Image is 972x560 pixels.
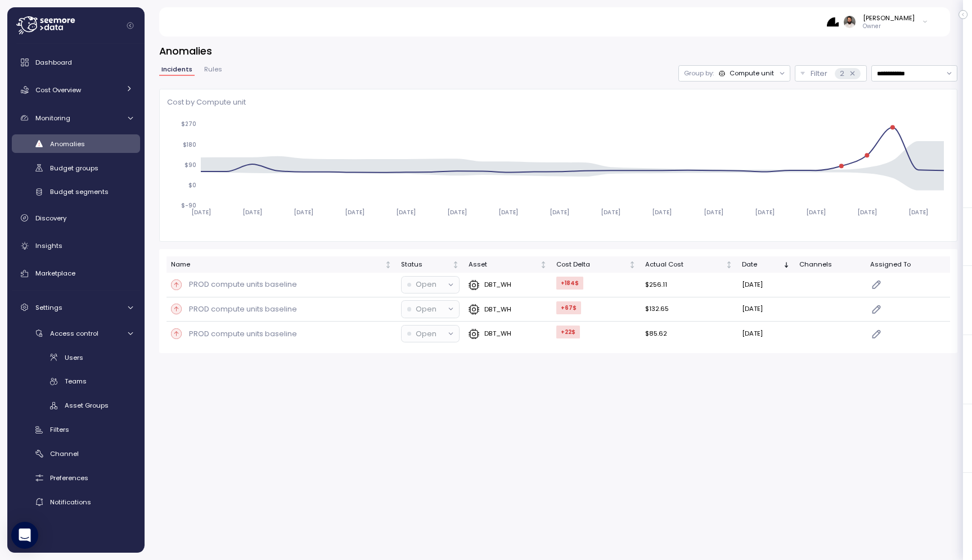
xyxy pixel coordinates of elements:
th: DateSorted descending [737,256,795,273]
span: Discovery [35,214,66,223]
div: Not sorted [539,261,547,269]
a: Budget groups [12,159,140,177]
td: [DATE] [737,322,795,346]
div: Assigned To [870,260,946,270]
div: +67 $ [556,301,581,314]
a: Channel [12,445,140,463]
span: Incidents [161,66,192,73]
p: Filter [811,68,827,79]
span: Access control [50,329,98,338]
tspan: [DATE] [908,208,928,215]
th: NameNot sorted [166,256,397,273]
tspan: $-90 [181,202,196,209]
div: Actual Cost [645,260,723,270]
td: $132.65 [641,297,737,322]
tspan: [DATE] [754,208,774,215]
p: 2 [840,68,844,79]
span: Preferences [50,473,88,482]
p: Cost by Compute unit [167,97,949,108]
a: Teams [12,372,140,391]
p: Group by: [684,69,714,78]
tspan: [DATE] [447,208,467,215]
button: Open [402,277,459,293]
tspan: [DATE] [396,208,416,215]
a: Asset Groups [12,396,140,415]
h3: Anomalies [159,44,957,58]
a: Cost Overview [12,79,140,101]
span: Anomalies [50,139,85,148]
div: [PERSON_NAME] [863,13,915,22]
span: Cost Overview [35,85,81,94]
tspan: [DATE] [191,208,210,215]
p: Open [416,279,436,290]
tspan: $270 [181,120,196,128]
td: [DATE] [737,273,795,297]
div: Date [742,260,781,270]
button: Collapse navigation [123,21,137,30]
span: Budget segments [50,187,109,196]
span: Insights [35,241,62,250]
a: Preferences [12,469,140,487]
span: Rules [204,66,222,73]
div: Status [401,260,450,270]
span: Users [65,353,83,362]
div: Name [171,260,382,270]
span: Budget groups [50,164,98,173]
th: Actual CostNot sorted [641,256,737,273]
a: Users [12,348,140,367]
div: Asset [469,260,538,270]
tspan: [DATE] [345,208,364,215]
td: [DATE] [737,297,795,322]
div: Sorted descending [782,261,790,269]
div: Open Intercom Messenger [11,522,38,549]
td: $256.11 [641,273,737,297]
tspan: [DATE] [242,208,262,215]
td: $85.62 [641,322,737,346]
p: Owner [863,22,915,30]
tspan: [DATE] [498,208,518,215]
p: Open [416,304,436,315]
p: DBT_WH [484,329,511,338]
a: Monitoring [12,107,140,129]
tspan: [DATE] [601,208,620,215]
button: Open [402,326,459,342]
div: Cost Delta [556,260,627,270]
span: Monitoring [35,114,70,123]
a: Budget segments [12,183,140,201]
img: ACg8ocLskjvUhBDgxtSFCRx4ztb74ewwa1VrVEuDBD_Ho1mrTsQB-QE=s96-c [844,16,856,28]
span: Marketplace [35,269,75,278]
p: DBT_WH [484,305,511,314]
div: Compute unit [730,69,774,78]
tspan: $180 [183,141,196,148]
a: Dashboard [12,51,140,74]
div: Not sorted [452,261,460,269]
tspan: [DATE] [805,208,825,215]
p: PROD compute units baseline [189,328,297,340]
a: Discovery [12,207,140,229]
p: DBT_WH [484,280,511,289]
span: Dashboard [35,58,72,67]
p: PROD compute units baseline [189,279,297,290]
tspan: $90 [184,161,196,168]
button: Open [402,301,459,317]
p: PROD compute units baseline [189,304,297,315]
div: Channels [799,260,861,270]
tspan: [DATE] [703,208,723,215]
a: Anomalies [12,134,140,153]
div: Not sorted [384,261,392,269]
a: Settings [12,296,140,319]
button: Filter2 [795,65,867,82]
p: Open [416,328,436,340]
th: AssetNot sorted [464,256,552,273]
a: Filters [12,421,140,439]
tspan: $0 [188,182,196,189]
div: Not sorted [628,261,636,269]
a: Insights [12,234,140,257]
a: Access control [12,324,140,342]
span: Filters [50,425,69,434]
span: Settings [35,303,62,312]
span: Asset Groups [65,401,109,410]
th: StatusNot sorted [397,256,464,273]
a: Notifications [12,493,140,511]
